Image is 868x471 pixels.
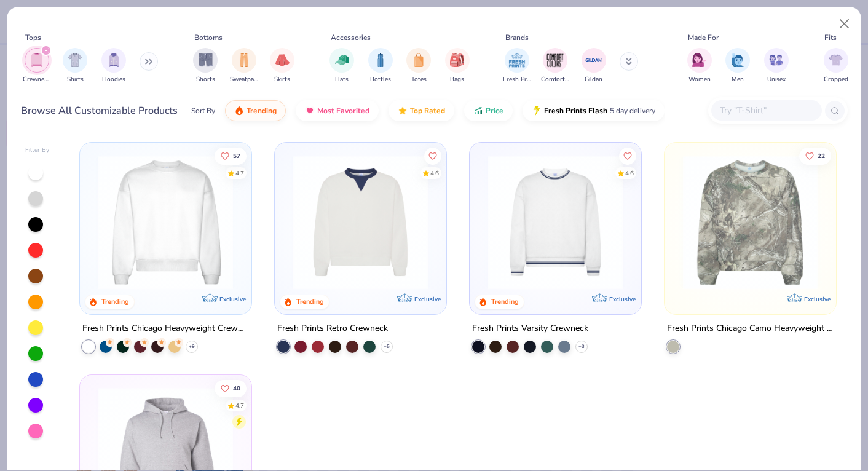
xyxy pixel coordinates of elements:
[732,75,744,84] span: Men
[505,32,529,43] div: Brands
[450,53,464,67] img: Bags Image
[21,103,178,118] div: Browse All Customizable Products
[335,53,349,67] img: Hats Image
[532,106,542,116] img: flash.gif
[25,146,50,155] div: Filter By
[374,53,387,67] img: Bottles Image
[412,53,425,67] img: Totes Image
[445,48,470,84] button: filter button
[107,53,120,67] img: Hoodies Image
[824,32,837,43] div: Fits
[191,105,215,116] div: Sort By
[305,106,315,116] img: most_fav.gif
[270,48,294,84] div: filter for Skirts
[368,48,393,84] div: filter for Bottles
[582,48,606,84] div: filter for Gildan
[329,48,354,84] button: filter button
[193,48,218,84] div: filter for Shorts
[410,106,445,116] span: Top Rated
[523,100,665,121] button: Fresh Prints Flash5 day delivery
[824,48,848,84] div: filter for Cropped
[230,75,258,84] span: Sweatpants
[411,75,427,84] span: Totes
[63,48,87,84] button: filter button
[486,106,503,116] span: Price
[450,75,464,84] span: Bags
[398,106,408,116] img: TopRated.gif
[67,75,84,84] span: Shirts
[196,75,215,84] span: Shorts
[585,51,603,69] img: Gildan Image
[582,48,606,84] button: filter button
[541,75,569,84] span: Comfort Colors
[585,75,602,84] span: Gildan
[824,48,848,84] button: filter button
[764,48,789,84] button: filter button
[731,53,744,67] img: Men Image
[464,100,513,121] button: Price
[833,12,856,36] button: Close
[25,32,41,43] div: Tops
[275,53,290,67] img: Skirts Image
[546,51,564,69] img: Comfort Colors Image
[688,32,719,43] div: Made For
[503,75,531,84] span: Fresh Prints
[687,48,712,84] div: filter for Women
[688,75,711,84] span: Women
[541,48,569,84] div: filter for Comfort Colors
[503,48,531,84] button: filter button
[541,48,569,84] button: filter button
[23,75,51,84] span: Crewnecks
[764,48,789,84] div: filter for Unisex
[445,48,470,84] div: filter for Bags
[247,106,277,116] span: Trending
[725,48,750,84] div: filter for Men
[274,75,290,84] span: Skirts
[23,48,51,84] button: filter button
[101,48,126,84] div: filter for Hoodies
[296,100,379,121] button: Most Favorited
[68,53,82,67] img: Shirts Image
[508,51,526,69] img: Fresh Prints Image
[30,53,44,67] img: Crewnecks Image
[63,48,87,84] div: filter for Shirts
[194,32,223,43] div: Bottoms
[230,48,258,84] div: filter for Sweatpants
[406,48,431,84] button: filter button
[225,100,286,121] button: Trending
[829,53,843,67] img: Cropped Image
[389,100,454,121] button: Top Rated
[23,48,51,84] div: filter for Crewnecks
[102,75,125,84] span: Hoodies
[725,48,750,84] button: filter button
[335,75,349,84] span: Hats
[331,32,371,43] div: Accessories
[199,53,213,67] img: Shorts Image
[329,48,354,84] div: filter for Hats
[193,48,218,84] button: filter button
[692,53,706,67] img: Women Image
[544,106,607,116] span: Fresh Prints Flash
[769,53,783,67] img: Unisex Image
[370,75,391,84] span: Bottles
[270,48,294,84] button: filter button
[767,75,786,84] span: Unisex
[237,53,251,67] img: Sweatpants Image
[234,106,244,116] img: trending.gif
[317,106,369,116] span: Most Favorited
[824,75,848,84] span: Cropped
[503,48,531,84] div: filter for Fresh Prints
[719,103,813,117] input: Try "T-Shirt"
[610,104,655,118] span: 5 day delivery
[230,48,258,84] button: filter button
[101,48,126,84] button: filter button
[687,48,712,84] button: filter button
[406,48,431,84] div: filter for Totes
[368,48,393,84] button: filter button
